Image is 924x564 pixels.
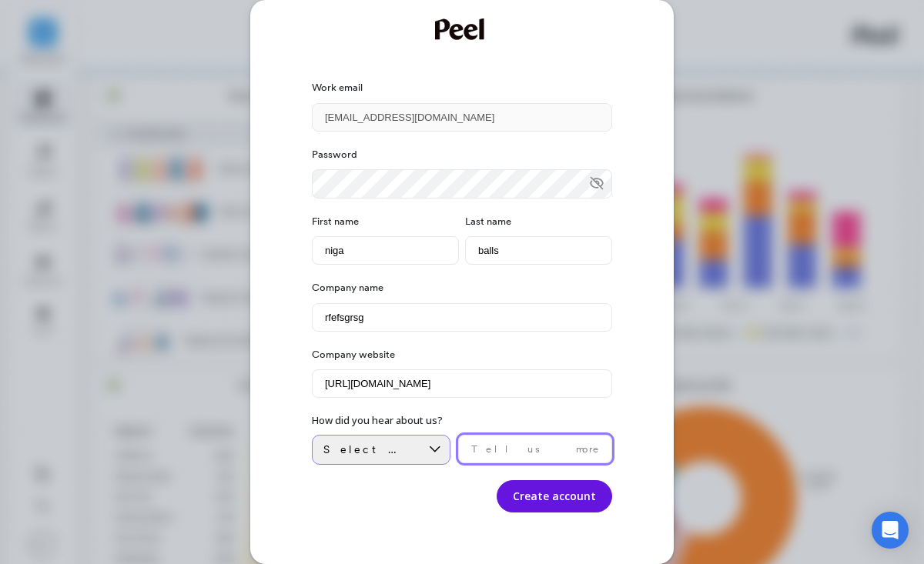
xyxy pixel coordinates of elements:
input: Frozen Banana Stand [312,303,612,332]
label: Company name [312,280,612,295]
label: First name [312,214,459,229]
label: Password [312,147,612,162]
input: Enter your email address [312,103,612,132]
input: https://frozenbananastand.com [312,369,612,398]
label: How did you hear about us? [312,413,443,429]
img: Welcome to Peel [435,18,489,40]
label: Work email [312,80,612,95]
span: Select an option [323,442,417,457]
label: Last name [465,214,612,229]
input: Michael [312,236,459,265]
input: Bluth [465,236,612,265]
input: Tell us more [458,435,612,463]
div: Open Intercom Messenger [872,512,909,549]
label: Company website [312,347,612,362]
button: Create account [497,480,612,512]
